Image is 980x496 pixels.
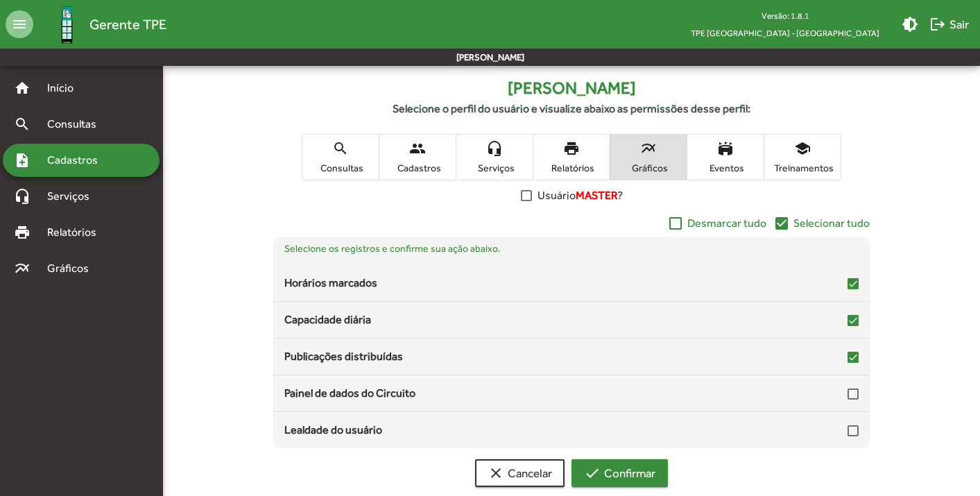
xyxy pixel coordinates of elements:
mat-icon: headset_mic [486,140,503,157]
span: Selecionar tudo [793,215,870,232]
img: Logo [44,2,89,47]
span: Lealdade do usuário [284,422,382,438]
span: Relatórios [39,224,114,241]
span: Gerente TPE [89,13,166,35]
span: Eventos [691,162,760,174]
strong: Selecione o perfil do usuário e visualize abaixo as permissões desse perfil: [393,102,750,115]
button: Treinamentos [764,135,841,180]
mat-icon: logout [929,16,946,33]
button: Relatórios [533,135,610,180]
div: Versão: 1.8.1 [680,7,891,24]
a: Gerente TPE [33,2,166,47]
span: Capacidade diária [284,311,371,328]
button: Cadastros [379,135,456,180]
span: Serviços [39,188,108,205]
button: Sair [924,12,974,37]
button: Gráficos [610,135,687,180]
mat-icon: brightness_medium [902,16,918,33]
mat-icon: check [584,465,601,481]
span: Consultas [39,116,114,132]
mat-icon: menu [6,10,33,38]
span: Painel de dados do Circuito [284,385,415,402]
mat-icon: search [14,116,31,132]
span: Cadastros [39,152,116,169]
mat-icon: school [794,140,811,157]
button: Confirmar [571,459,668,487]
span: Gráficos [39,260,108,277]
h4: [PERSON_NAME] [174,78,969,99]
span: Confirmar [584,461,655,486]
span: Publicações distribuídas [284,348,403,365]
mat-icon: print [14,224,31,241]
mat-icon: headset_mic [14,188,31,205]
mat-icon: stadium [717,140,734,157]
mat-icon: check_box [773,215,790,232]
mat-icon: people [409,140,426,157]
span: Cadastros [383,162,452,174]
span: Horários marcados [284,275,377,291]
span: Sair [929,12,969,37]
mat-icon: print [563,140,580,157]
span: Gráficos [614,162,683,174]
strong: MASTER [576,189,617,202]
mat-icon: note_add [14,152,31,169]
span: Desmarcar tudo [687,215,766,232]
span: Usuário ? [538,187,623,204]
span: Início [39,80,94,96]
span: Serviços [460,162,529,174]
mat-icon: multiline_chart [640,140,657,157]
span: Treinamentos [768,162,837,174]
mat-icon: home [14,80,31,96]
button: Consultas [302,135,379,180]
span: Consultas [306,162,375,174]
mat-icon: check_box_outline_blank [667,215,684,232]
button: Serviços [456,135,533,180]
mat-icon: multiline_chart [14,260,31,277]
button: Cancelar [475,459,565,487]
span: Relatórios [537,162,606,174]
mat-icon: search [332,140,349,157]
span: Cancelar [488,461,552,486]
button: Eventos [687,135,764,180]
span: TPE [GEOGRAPHIC_DATA] - [GEOGRAPHIC_DATA] [680,24,891,42]
div: Selecione os registros e confirme sua ação abaixo. [273,232,870,265]
mat-icon: clear [488,465,504,481]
